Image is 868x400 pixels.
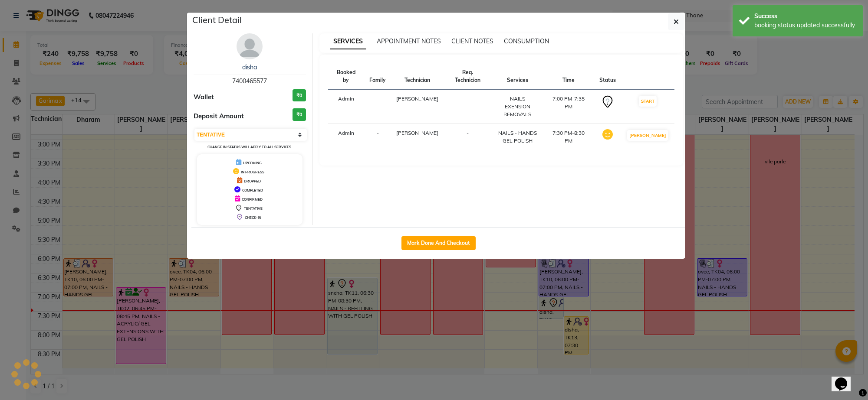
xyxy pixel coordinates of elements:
span: [PERSON_NAME] [396,95,438,102]
button: Mark Done And Checkout [401,236,476,250]
div: NAILS EXENSION REMOVALS [496,95,538,118]
td: - [444,90,491,124]
th: Technician [391,63,444,90]
span: Deposit Amount [194,111,244,121]
span: UPCOMING [243,161,262,165]
td: 7:30 PM-8:30 PM [543,124,594,150]
td: Admin [328,90,365,124]
button: [PERSON_NAME] [627,130,668,141]
th: Services [491,63,543,90]
th: Family [364,63,391,90]
span: CHECK-IN [245,215,261,220]
button: START [639,96,657,107]
span: 7400465577 [232,77,267,85]
img: avatar [237,33,263,59]
h5: Client Detail [192,13,242,26]
th: Booked by [328,63,365,90]
th: Status [594,63,621,90]
span: Wallet [194,92,214,102]
div: Success [754,12,856,21]
a: disha [242,63,257,71]
span: CLIENT NOTES [451,37,493,45]
span: COMPLETED [242,188,263,192]
div: booking status updated successfully [754,21,856,30]
span: CONSUMPTION [504,37,549,45]
td: - [364,90,391,124]
td: - [364,124,391,150]
td: Admin [328,124,365,150]
span: TENTATIVE [244,206,263,211]
span: APPOINTMENT NOTES [377,37,441,45]
small: Change in status will apply to all services. [207,145,292,149]
span: CONFIRMED [242,197,263,202]
span: [PERSON_NAME] [396,130,438,136]
div: NAILS - HANDS GEL POLISH [496,129,538,145]
h3: ₹0 [293,108,306,121]
td: 7:00 PM-7:35 PM [543,90,594,124]
td: - [444,124,491,150]
span: DROPPED [244,179,261,183]
h3: ₹0 [293,89,306,102]
span: IN PROGRESS [241,170,264,174]
th: Req. Technician [444,63,491,90]
iframe: chat widget [832,365,859,391]
th: Time [543,63,594,90]
span: SERVICES [330,34,366,49]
